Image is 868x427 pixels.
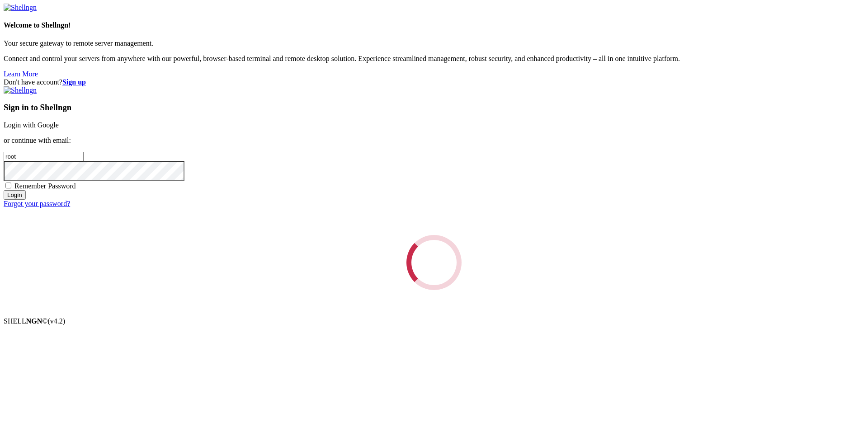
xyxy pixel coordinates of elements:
[4,317,65,325] span: SHELL ©
[14,182,76,190] span: Remember Password
[4,4,37,12] img: Shellngn
[4,39,864,47] p: Your secure gateway to remote server management.
[4,55,864,63] p: Connect and control your servers from anywhere with our powerful, browser-based terminal and remo...
[4,152,84,161] input: Email address
[4,21,864,29] h4: Welcome to Shellngn!
[62,78,86,86] a: Sign up
[4,70,38,78] a: Learn More
[4,78,864,86] div: Don't have account?
[4,190,26,200] input: Login
[5,183,11,188] input: Remember Password
[4,136,864,145] p: or continue with email:
[48,317,66,325] span: 4.2.0
[4,103,864,113] h3: Sign in to Shellngn
[4,86,37,94] img: Shellngn
[398,227,470,299] div: Loading...
[26,317,42,325] b: NGN
[4,200,70,207] a: Forgot your password?
[4,121,59,129] a: Login with Google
